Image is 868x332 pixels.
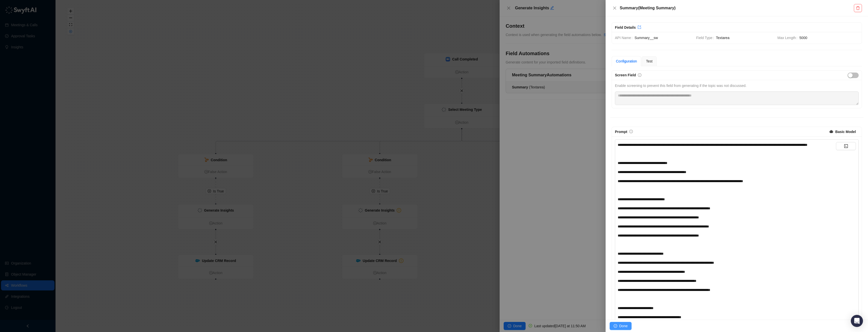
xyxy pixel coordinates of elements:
span: Textarea [716,35,773,41]
strong: Basic Model [835,130,856,134]
a: info-circle [629,130,633,134]
span: Test [646,59,653,63]
span: Field Type [696,35,716,41]
button: Close [612,5,618,11]
button: Done [610,322,632,330]
span: Enable screening to prevent this field from generating if the topic was not discussed. [615,84,746,88]
span: code [844,144,848,148]
span: Summary__sw [635,35,692,41]
div: Configuration [616,58,637,64]
a: info-circle [638,73,641,77]
span: info-circle [638,73,641,77]
div: Field Details [615,25,636,30]
span: Screen Field [615,73,636,77]
span: Max Length [777,35,799,41]
span: API Name [615,35,635,41]
h5: Summary ( Meeting Summary ) [620,5,854,11]
span: 5000 [799,35,859,41]
span: Prompt [615,130,627,134]
div: Open Intercom Messenger [851,315,863,327]
span: export [638,25,641,29]
span: close [613,6,617,10]
span: check-circle [614,324,617,328]
span: Done [619,323,628,329]
span: delete [856,6,860,10]
span: info-circle [629,130,633,133]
